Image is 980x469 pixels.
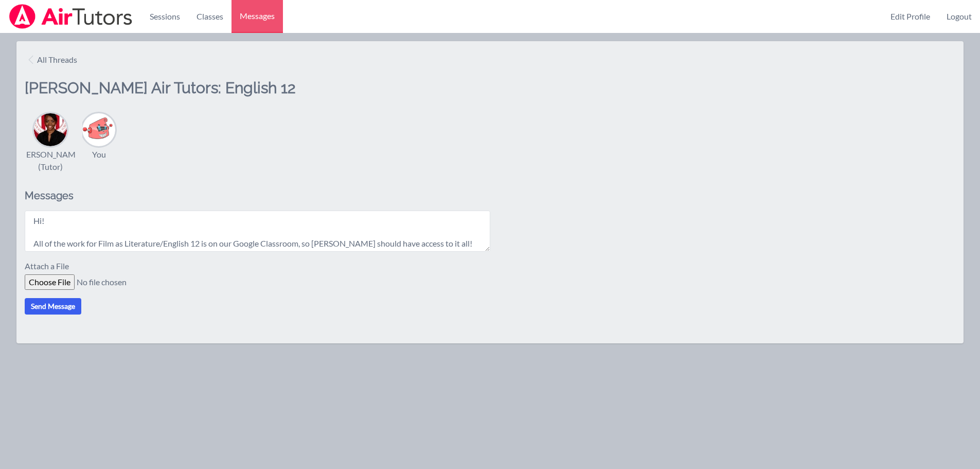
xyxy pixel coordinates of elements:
[34,113,67,146] img: Johnicia Haynes
[92,148,106,161] div: You
[19,148,83,173] div: [PERSON_NAME] (Tutor)
[25,189,490,202] h2: Messages
[25,260,75,274] label: Attach a File
[37,54,77,66] span: All Threads
[240,10,275,22] span: Messages
[25,298,81,315] button: Send Message
[82,113,115,146] img: Sarah Anderson
[25,49,81,70] a: All Threads
[25,211,490,252] textarea: Hi! All of the work for Film as Literature/English 12 is on our Google Classroom, so [PERSON_NAME...
[25,78,490,111] h2: [PERSON_NAME] Air Tutors: English 12
[8,4,133,29] img: Airtutors Logo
